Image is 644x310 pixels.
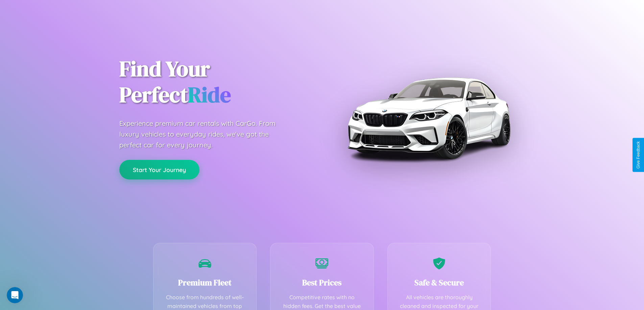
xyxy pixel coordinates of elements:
h3: Best Prices [281,277,363,288]
h3: Premium Fleet [164,277,246,288]
iframe: Intercom live chat [7,287,23,303]
p: Experience premium car rentals with CarGo. From luxury vehicles to everyday rides, we've got the ... [119,118,288,150]
button: Start Your Journey [119,160,199,179]
span: Ride [188,80,231,109]
h3: Safe & Secure [398,277,481,288]
div: Give Feedback [636,141,641,169]
h1: Find Your Perfect [119,56,312,108]
img: Premium BMW car rental vehicle [344,34,513,202]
